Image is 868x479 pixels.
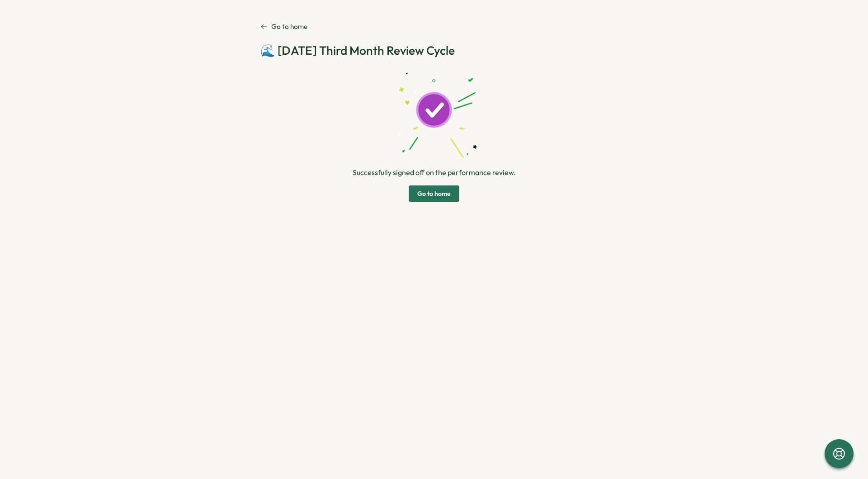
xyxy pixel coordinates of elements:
[271,22,307,32] p: Go to home
[260,22,307,32] a: Go to home
[260,43,608,58] h2: 🌊 [DATE] Third Month Review Cycle
[409,185,459,202] button: Go to home
[417,186,451,201] span: Go to home
[389,69,479,160] img: Success
[353,167,516,178] p: Successfully signed off on the performance review.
